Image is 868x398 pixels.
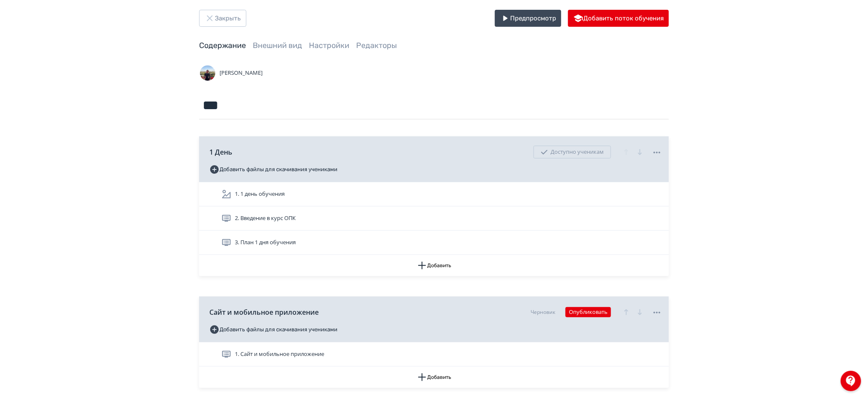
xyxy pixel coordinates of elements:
button: Предпросмотр [495,10,561,27]
button: Добавить [199,255,669,276]
div: 3. План 1 дня обучения [199,231,669,255]
span: 1. Сайт и мобильное приложение [235,350,324,358]
span: [PERSON_NAME] [220,69,263,77]
a: Внешний вид [253,41,302,50]
button: Опубликовать [565,307,611,317]
button: Добавить файлы для скачивания учениками [209,163,337,176]
img: Avatar [199,65,216,82]
div: 1. 1 день обучения [199,182,669,206]
a: Редакторы [356,41,397,50]
span: Сайт и мобильное приложение [209,307,319,317]
button: Добавить [199,367,669,388]
button: Добавить файлы для скачивания учениками [209,323,337,336]
div: Черновик [531,308,555,316]
a: Содержание [199,41,246,50]
div: Доступно ученикам [534,146,611,158]
div: 1. Сайт и мобильное приложение [199,342,669,367]
span: 2. Введение в курс ОПК [235,214,296,223]
a: Настройки [309,41,349,50]
span: 1. 1 день обучения [235,190,285,198]
span: 1 День [209,147,232,157]
button: Добавить поток обучения [568,10,669,27]
button: Закрыть [199,10,246,27]
div: 2. Введение в курс ОПК [199,206,669,231]
span: 3. План 1 дня обучения [235,238,296,247]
